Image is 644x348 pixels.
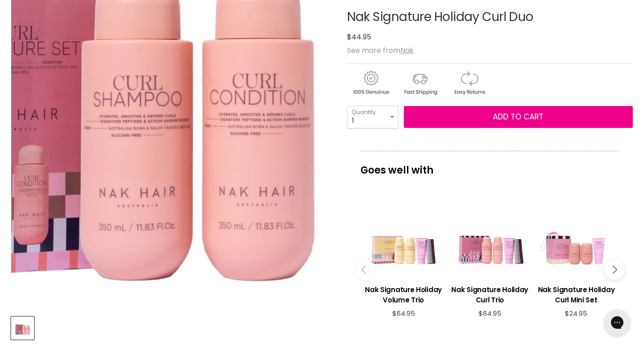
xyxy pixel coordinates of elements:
h3: Nak Signature Holiday Curl Mini Set [538,284,615,305]
img: returns.gif [445,69,493,97]
span: $24.95 [565,309,587,318]
button: Nak Signature Holiday Curl Duo [11,317,34,340]
a: Nak [400,45,414,55]
h3: Nak Signature Holiday Curl Trio [451,284,529,305]
img: Nak Signature Holiday Curl Duo [12,318,33,339]
a: View product:Nak Signature Holiday Curl Mini Set [538,278,615,310]
button: Add to cart [404,106,633,128]
img: shipping.gif [396,69,444,97]
span: $44.95 [347,32,371,42]
div: Product thumbnails [10,314,333,340]
select: Quantity [347,106,398,128]
p: Goes well with [360,151,619,180]
iframe: Gorgias live chat messenger [599,306,635,339]
span: $64.95 [479,309,501,318]
img: genuine.gif [347,69,394,97]
span: $64.95 [392,309,415,318]
a: View product:Nak Signature Holiday Curl Trio [451,278,529,310]
h3: Nak Signature Holiday Volume Trio [365,284,442,305]
span: See more from [347,45,414,55]
a: View product:Nak Signature Holiday Volume Trio [365,278,442,310]
h1: Nak Signature Holiday Curl Duo [347,10,633,24]
span: Add to cart [493,111,543,122]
